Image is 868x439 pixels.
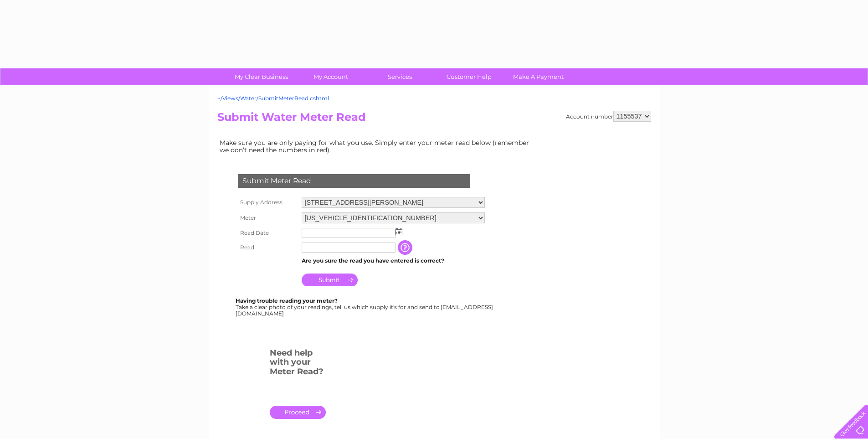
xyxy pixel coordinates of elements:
[398,240,414,255] input: Information
[395,228,402,235] img: ...
[236,226,299,240] th: Read Date
[236,210,299,226] th: Meter
[236,195,299,210] th: Supply Address
[236,297,338,304] b: Having trouble reading your meter?
[236,298,494,316] div: Take a clear photo of your readings, tell us which supply it's for and send to [EMAIL_ADDRESS][DO...
[566,111,651,122] div: Account number
[299,255,487,267] td: Are you sure the read you have entered is correct?
[302,274,358,286] input: Submit
[501,68,576,85] a: Make A Payment
[431,68,507,85] a: Customer Help
[270,406,326,419] a: .
[224,68,299,85] a: My Clear Business
[217,95,329,102] a: ~/Views/Water/SubmitMeterRead.cshtml
[270,346,326,381] h3: Need help with your Meter Read?
[236,240,299,255] th: Read
[362,68,437,85] a: Services
[293,68,368,85] a: My Account
[217,111,651,128] h2: Submit Water Meter Read
[238,174,470,188] div: Submit Meter Read
[217,137,536,156] td: Make sure you are only paying for what you use. Simply enter your meter read below (remember we d...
